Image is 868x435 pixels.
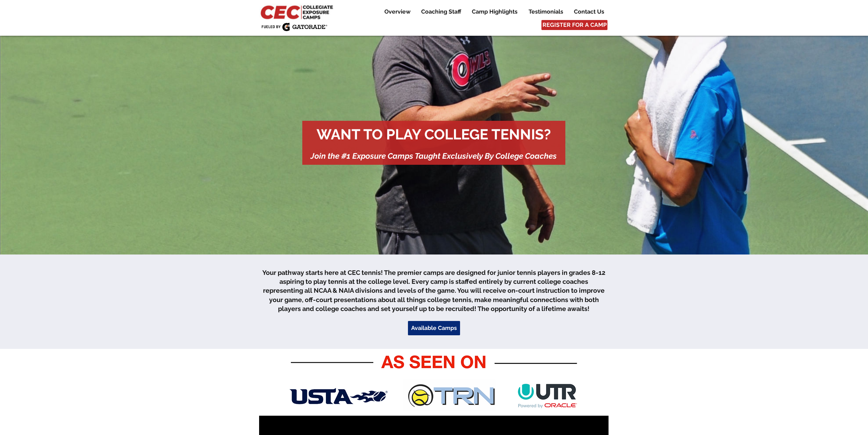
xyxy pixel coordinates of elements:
[408,321,460,335] a: Available Camps
[379,8,415,16] a: Overview
[525,8,567,16] p: Testimonials
[523,8,568,16] a: Testimonials
[288,352,579,411] img: As Seen On CEC .png
[468,8,521,16] p: Camp Highlights
[261,23,327,31] img: Fueled by Gatorade.png
[381,8,414,16] p: Overview
[466,8,523,16] a: Camp Highlights
[542,21,607,29] span: REGISTER FOR A CAMP
[541,20,607,30] a: REGISTER FOR A CAMP
[416,8,466,16] a: Coaching Staff
[259,4,336,20] img: CEC Logo Primary_edited.jpg
[570,8,608,16] p: Contact Us
[311,151,557,160] span: Join the #1 Exposure Camps Taught Exclusively By College Coaches
[262,269,605,312] span: Your pathway starts here at CEC tennis! The premier camps are designed for junior tennis players ...
[411,324,457,332] span: Available Camps
[569,8,609,16] a: Contact Us
[418,8,465,16] p: Coaching Staff
[317,126,551,143] span: WANT TO PLAY COLLEGE TENNIS?
[373,8,609,16] nav: Site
